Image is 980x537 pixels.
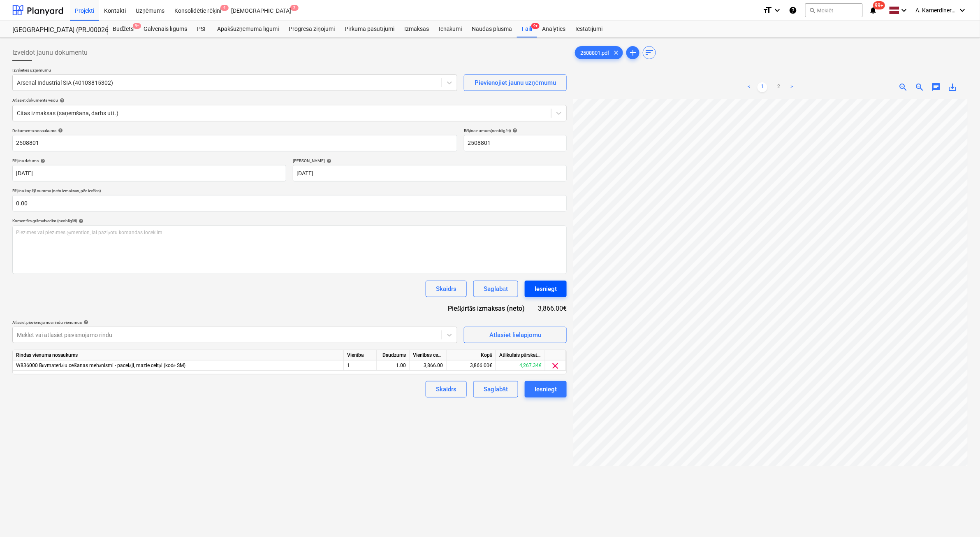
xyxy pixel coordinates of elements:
div: 2508801.pdf [575,46,623,59]
i: format_size [762,5,772,15]
div: Rēķina numurs (neobligāti) [464,128,567,133]
span: help [58,98,65,103]
input: Rēķina kopējā summa (neto izmaksas, pēc izvēles) [12,195,567,212]
div: 1 [344,360,377,371]
a: Progresa ziņojumi [284,21,340,37]
span: clear [611,48,621,58]
a: Ienākumi [434,21,467,37]
div: Iesniegt [535,384,557,395]
a: Page 1 is your current page [758,82,767,92]
div: Daudzums [377,350,410,360]
span: save_alt [948,82,958,92]
a: Izmaksas [399,21,434,37]
button: Iesniegt [525,381,567,398]
button: Pievienojiet jaunu uzņēmumu [464,74,567,91]
div: Atlikušais pārskatītais budžets [496,350,545,360]
p: Rēķina kopējā summa (neto izmaksas, pēc izvēles) [12,188,567,195]
span: 2508801.pdf [575,50,614,56]
span: help [325,158,331,163]
a: Page 2 [774,82,784,92]
div: Atlasiet pievienojamos rindu vienumus [12,320,457,325]
div: Komentārs grāmatvedim (neobligāti) [12,218,567,223]
div: [PERSON_NAME] [293,158,567,163]
span: help [511,128,517,133]
div: Pievienojiet jaunu uzņēmumu [475,77,556,88]
div: Vienības cena [410,350,447,360]
span: 99+ [873,1,885,9]
button: Meklēt [805,3,863,17]
span: 4 [220,5,229,11]
a: Faili9+ [517,21,537,37]
button: Saglabāt [473,381,518,398]
div: Rindas vienuma nosaukums [13,350,344,360]
div: Piešķirtās izmaksas (neto) [441,304,538,313]
a: PSF [192,21,212,37]
span: help [82,320,88,325]
div: Saglabāt [484,384,508,395]
span: W836000 Būvmateriālu celšanas mehānismi - pacelāji, mazie celtņi (kodē SM) [16,363,185,368]
a: Pirkuma pasūtījumi [340,21,399,37]
a: Analytics [537,21,570,37]
a: Iestatījumi [570,21,607,37]
div: Dokumenta nosaukums [12,128,457,133]
div: Faili [517,21,537,37]
span: 9+ [531,23,540,29]
a: Naudas plūsma [467,21,517,37]
a: Galvenais līgums [139,21,192,37]
button: Saglabāt [473,281,518,297]
span: clear [551,361,561,371]
p: Izvēlieties uzņēmumu [12,67,457,74]
span: help [77,219,83,223]
div: Atlasiet lielapjomu [489,330,541,340]
span: add [628,48,638,58]
div: Vienība [344,350,377,360]
span: sort [644,48,654,58]
span: A. Kamerdinerovs [916,7,957,14]
span: Izveidot jaunu dokumentu [12,48,88,58]
span: 2 [290,5,299,11]
div: 4,267.34€ [496,360,545,371]
div: 1.00 [380,360,406,371]
div: Rēķina datums [12,158,286,163]
span: zoom_out [915,82,925,92]
input: Rēķina numurs [464,135,567,151]
div: Skaidrs [436,384,456,395]
div: [GEOGRAPHIC_DATA] (PRJ0002627, K-1 un K-2(2.kārta) 2601960 [12,26,98,35]
div: 3,866.00 [413,360,443,371]
i: Zināšanu pamats [789,5,797,15]
i: keyboard_arrow_down [772,5,782,15]
span: help [39,158,45,163]
input: Izpildes datums nav norādīts [293,165,567,181]
a: Budžets9+ [108,21,139,37]
i: keyboard_arrow_down [958,5,968,15]
button: Skaidrs [426,281,467,297]
span: help [56,128,63,133]
input: Dokumenta nosaukums [12,135,457,151]
a: Apakšuzņēmuma līgumi [212,21,284,37]
button: Skaidrs [426,381,467,398]
div: Saglabāt [484,284,508,294]
div: Iesniegt [535,284,557,294]
iframe: Chat Widget [939,497,980,537]
i: keyboard_arrow_down [899,5,909,15]
div: Kopā [447,350,496,360]
div: Atlasiet dokumenta veidu [12,98,567,103]
div: Skaidrs [436,284,456,294]
div: 3,866.00€ [447,360,496,371]
span: zoom_in [899,82,908,92]
div: Budžets [108,21,139,37]
div: 3,866.00€ [538,304,567,313]
span: search [809,7,816,14]
span: 9+ [133,23,141,29]
a: Next page [787,82,797,92]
